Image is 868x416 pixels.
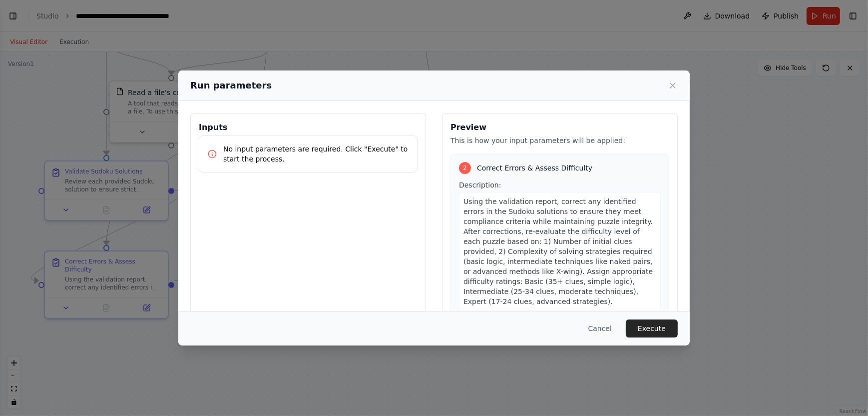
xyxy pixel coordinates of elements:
[626,319,678,337] button: Execute
[580,319,620,337] button: Cancel
[450,135,669,145] p: This is how your input parameters will be applied:
[450,121,669,133] h3: Preview
[199,121,418,133] h3: Inputs
[459,162,471,174] div: 2
[463,197,653,305] span: Using the validation report, correct any identified errors in the Sudoku solutions to ensure they...
[459,181,501,189] span: Description:
[190,78,272,92] h2: Run parameters
[477,163,592,173] span: Correct Errors & Assess Difficulty
[223,144,409,164] p: No input parameters are required. Click "Execute" to start the process.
